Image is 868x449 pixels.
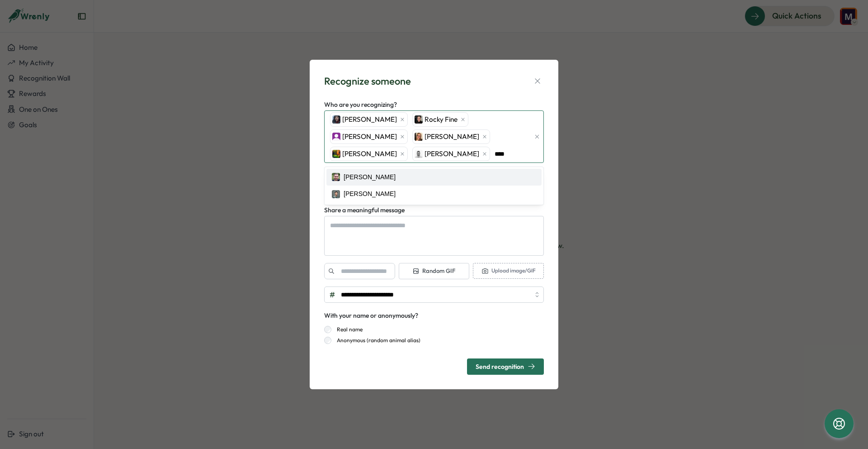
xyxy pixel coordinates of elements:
span: [PERSON_NAME] [342,149,397,159]
img: Gwen Goetz [415,133,423,141]
button: Random GIF [399,263,470,279]
span: [PERSON_NAME] [425,132,479,142]
span: [PERSON_NAME] [342,115,397,124]
div: Send recognition [476,363,535,370]
img: Nick Norena [332,190,340,198]
span: [PERSON_NAME] [425,149,479,159]
div: [PERSON_NAME] [344,189,396,199]
div: [PERSON_NAME] [344,172,396,182]
label: Anonymous (random animal alias) [331,337,420,344]
div: Recognize someone [324,74,411,88]
img: Kyle Peterson [415,150,423,158]
label: Who are you recognizing? [324,100,397,110]
img: Nick Burgan [332,173,340,181]
span: Random GIF [412,267,455,275]
label: Share a meaningful message [324,205,405,215]
img: Tallulah Kay [332,133,340,141]
label: Real name [331,326,363,333]
img: Rocky Fine [415,115,423,124]
img: Jia Gu [332,150,340,158]
img: Shane McDaniel [332,115,340,124]
button: Send recognition [467,358,544,375]
div: With your name or anonymously? [324,311,418,321]
span: Rocky Fine [425,115,458,124]
span: [PERSON_NAME] [342,132,397,142]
